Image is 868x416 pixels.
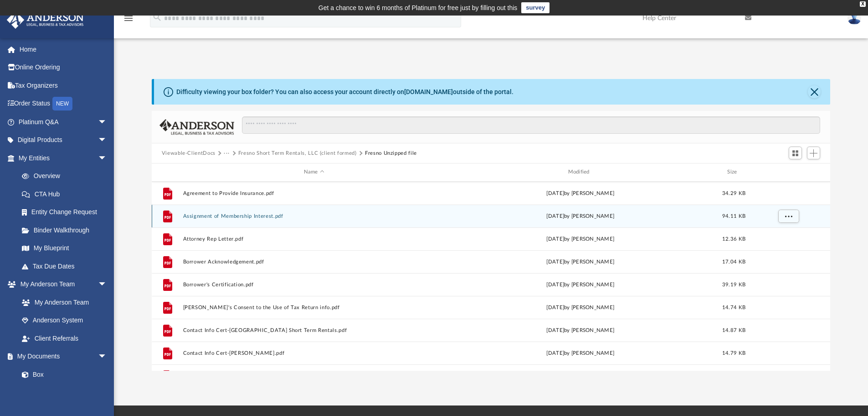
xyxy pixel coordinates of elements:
span: arrow_drop_down [98,149,116,168]
a: My Entitiesarrow_drop_down [6,149,121,167]
span: 14.79 KB [722,350,745,355]
button: Close [808,85,821,98]
a: My Anderson Team [13,293,112,311]
span: 14.87 KB [722,327,745,332]
button: Fresno Unzipped file [365,149,417,158]
a: My Documentsarrow_drop_down [6,348,116,366]
a: Order StatusNEW [6,95,121,113]
span: arrow_drop_down [98,275,116,294]
span: arrow_drop_down [98,131,116,150]
span: arrow_drop_down [98,113,116,132]
button: Assignment of Membership Interest.pdf [183,213,445,219]
span: 12.36 KB [722,236,745,241]
div: NEW [52,97,72,111]
button: Viewable-ClientDocs [162,149,216,158]
div: Name [182,168,445,176]
button: [PERSON_NAME]'s Consent to the Use of Tax Return info.pdf [183,305,445,311]
button: Borrower's Certification.pdf [183,282,445,288]
button: Agreement to Provide Insurance.pdf [183,190,445,196]
button: ··· [224,149,230,158]
a: Anderson System [13,311,116,330]
span: arrow_drop_down [98,348,116,366]
img: User Pic [847,11,861,25]
div: Modified [449,168,711,176]
i: search [152,12,162,22]
a: Home [6,40,121,58]
span: 14.74 KB [722,305,745,310]
a: Binder Walkthrough [13,221,121,239]
a: My Anderson Teamarrow_drop_down [6,275,116,294]
span: 17.04 KB [722,259,745,264]
a: Tax Due Dates [13,257,121,275]
a: My Blueprint [13,239,116,258]
a: [DOMAIN_NAME] [404,88,453,95]
button: Fresno Short Term Rentals, LLC (client formed) [238,149,357,158]
div: close [860,1,866,7]
a: Platinum Q&Aarrow_drop_down [6,113,121,131]
a: Client Referrals [13,329,116,348]
a: Meeting Minutes [13,384,116,402]
div: id [156,168,179,176]
div: id [756,168,820,176]
div: Size [715,168,752,176]
span: 34.29 KB [722,190,745,195]
input: Search files and folders [242,116,820,134]
div: [DATE] by [PERSON_NAME] [449,349,712,357]
a: survey [521,2,550,13]
div: [DATE] by [PERSON_NAME] [449,235,712,243]
a: Overview [13,167,121,185]
button: Borrower Acknowledgement.pdf [183,259,445,265]
a: Online Ordering [6,58,121,77]
a: Digital Productsarrow_drop_down [6,131,121,149]
a: Entity Change Request [13,203,121,221]
span: 94.11 KB [722,213,745,218]
a: CTA Hub [13,185,121,203]
div: [DATE] by [PERSON_NAME] [449,303,712,311]
button: Attorney Rep Letter.pdf [183,236,445,242]
img: Anderson Advisors Platinum Portal [4,11,87,29]
button: Contact Info Cert-[GEOGRAPHIC_DATA] Short Term Rentals.pdf [183,327,445,333]
div: [DATE] by [PERSON_NAME] [449,258,712,266]
button: More options [778,209,799,223]
button: Switch to Grid View [789,147,802,159]
i: menu [123,13,134,24]
div: [DATE] by [PERSON_NAME] [449,280,712,289]
a: menu [123,17,134,24]
button: Add [807,147,821,159]
a: Tax Organizers [6,76,121,95]
div: Difficulty viewing your box folder? You can also access your account directly on outside of the p... [176,87,514,97]
div: [DATE] by [PERSON_NAME] [449,326,712,334]
div: [DATE] by [PERSON_NAME] [449,212,712,220]
span: 39.19 KB [722,282,745,287]
a: Box [13,365,112,384]
div: Get a chance to win 6 months of Platinum for free just by filling out this [318,2,518,13]
button: Contact Info Cert-[PERSON_NAME].pdf [183,350,445,356]
div: grid [152,182,831,371]
div: [DATE] by [PERSON_NAME] [449,189,712,197]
